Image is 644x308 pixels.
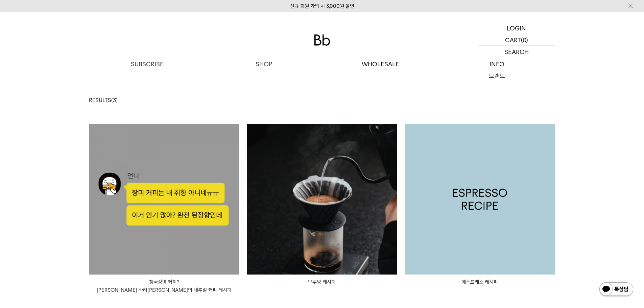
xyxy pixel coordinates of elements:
a: LOGIN [478,22,555,34]
img: 청국장맛 커피?김은별 바리스타의 내추럴 커피 레시피 [89,124,240,275]
p: INFO [439,58,555,70]
img: 1000000352_add2_011.jpg [405,124,555,275]
p: 청국장맛 커피? [PERSON_NAME] 바리[PERSON_NAME]의 내추럴 커피 레시피 [89,278,240,294]
p: WHOLESALE [322,58,439,70]
p: SEARCH [504,46,529,58]
span: (3) [111,97,118,103]
a: SHOP [206,58,322,70]
a: 브랜드 [439,70,555,82]
img: 로고 [314,34,330,46]
a: 에스프레소 레시피 [405,278,555,294]
a: 청국장맛 커피?[PERSON_NAME] 바리[PERSON_NAME]의 내추럴 커피 레시피 [89,278,240,294]
img: 카카오톡 채널 1:1 채팅 버튼 [599,282,634,298]
a: 브루잉 레시피 [247,278,397,294]
a: 신규 회원 가입 시 3,000원 할인 [290,3,354,9]
p: CART [505,34,521,46]
p: LOGIN [507,22,526,34]
a: CART (0) [478,34,555,46]
a: SUBSCRIBE [89,58,206,70]
a: 에스프레소 레시피 [405,124,555,275]
p: RESULTS [89,97,555,103]
p: (0) [521,34,528,46]
img: 브루잉 레시피 [247,124,397,275]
